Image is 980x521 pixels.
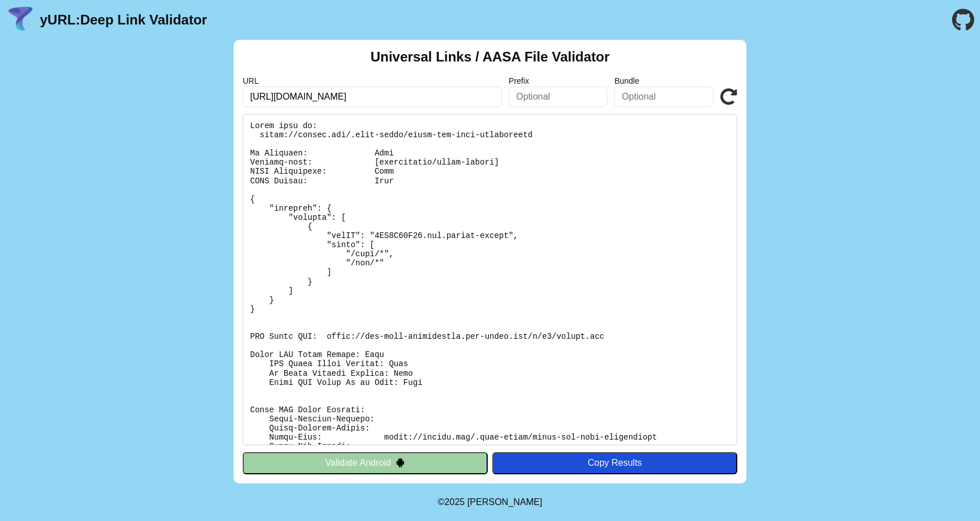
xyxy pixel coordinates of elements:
input: Optional [614,87,713,107]
a: Michael Ibragimchayev's Personal Site [467,497,542,507]
button: Validate Android [243,452,488,474]
img: droidIcon.svg [395,458,405,467]
pre: Lorem ipsu do: sitam://consec.adi/.elit-seddo/eiusm-tem-inci-utlaboreetd Ma Aliquaen: Admi Veniam... [243,114,737,445]
input: Required [243,87,502,107]
input: Optional [509,87,608,107]
div: Copy Results [498,458,732,468]
button: Copy Results [492,452,737,474]
footer: © [438,483,542,521]
label: Prefix [509,76,608,85]
label: URL [243,76,502,85]
label: Bundle [614,76,713,85]
span: 2025 [444,497,465,507]
h2: Universal Links / AASA File Validator [370,49,610,65]
img: yURL Logo [6,5,35,35]
a: yURL:Deep Link Validator [40,12,207,28]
